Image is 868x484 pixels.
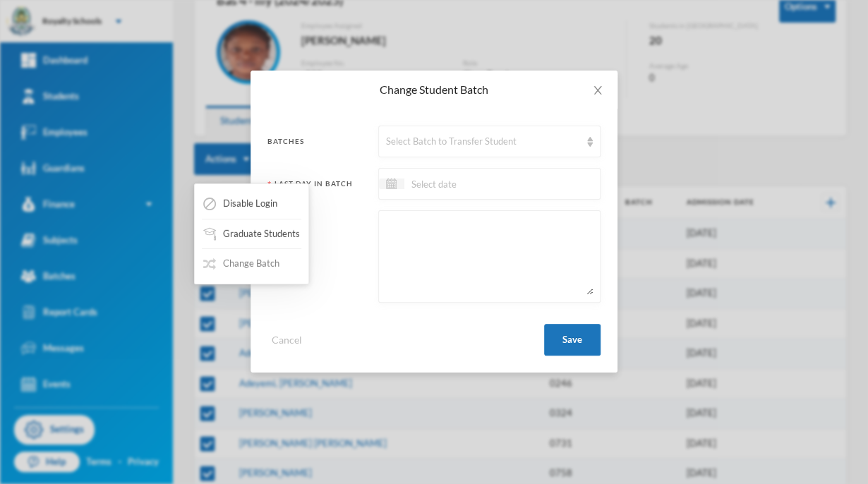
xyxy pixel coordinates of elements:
[202,251,281,277] button: Change Batch
[267,221,368,301] div: Reason
[404,176,523,192] input: Select date
[202,222,301,247] button: Graduate Students
[544,324,601,356] button: Save
[267,332,306,348] button: Cancel
[202,191,279,217] button: Disable Login
[386,135,580,149] div: Select Batch to Transfer Student
[267,136,368,155] div: Batches
[267,179,368,198] div: Last Day In Batch
[267,82,601,97] div: Change Student Batch
[578,71,617,110] button: Close
[592,85,603,96] i: icon: close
